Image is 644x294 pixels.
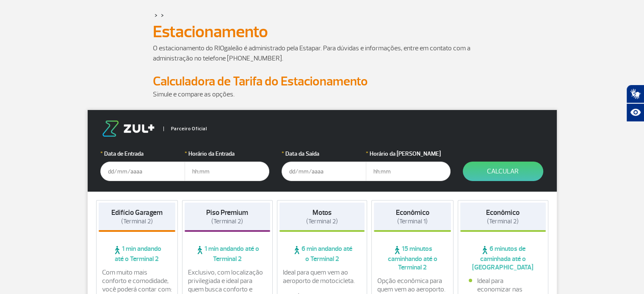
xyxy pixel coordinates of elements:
[111,208,163,217] strong: Edifício Garagem
[366,149,451,158] label: Horário da [PERSON_NAME]
[283,268,362,285] p: Ideal para quem vem ao aeroporto de motocicleta.
[153,43,492,63] p: O estacionamento do RIOgaleão é administrado pela Estapar. Para dúvidas e informações, entre em c...
[396,208,429,217] strong: Econômico
[211,217,243,225] span: (Terminal 2)
[282,162,366,181] input: dd/mm/aaaa
[282,149,366,158] label: Data da Saída
[100,149,185,158] label: Data de Entrada
[486,208,520,217] strong: Econômico
[185,245,270,263] span: 1 min andando até o Terminal 2
[460,245,546,272] span: 6 minutos de caminhada até o [GEOGRAPHIC_DATA]
[366,162,451,181] input: hh:mm
[377,277,448,294] p: Opção econômica para quem vem ao aeroporto.
[185,149,269,158] label: Horário da Entrada
[374,245,451,272] span: 15 minutos caminhando até o Terminal 2
[121,217,153,225] span: (Terminal 2)
[397,217,428,225] span: (Terminal 1)
[279,245,365,263] span: 6 min andando até o Terminal 2
[463,162,543,181] button: Calcular
[100,162,185,181] input: dd/mm/aaaa
[153,74,492,89] h2: Calculadora de Tarifa do Estacionamento
[312,208,332,217] strong: Motos
[102,268,172,294] p: Com muito mais conforto e comodidade, você poderá contar com:
[100,121,156,137] img: logo-zul.png
[626,85,644,103] button: Abrir tradutor de língua de sinais.
[206,208,248,217] strong: Piso Premium
[161,10,164,20] a: >
[185,162,269,181] input: hh:mm
[163,126,207,131] span: Parceiro Oficial
[626,85,644,122] div: Plugin de acessibilidade da Hand Talk.
[487,217,519,225] span: (Terminal 2)
[306,217,338,225] span: (Terminal 2)
[155,10,158,20] a: >
[626,103,644,122] button: Abrir recursos assistivos.
[153,25,492,39] h1: Estacionamento
[99,245,176,263] span: 1 min andando até o Terminal 2
[153,89,492,99] p: Simule e compare as opções.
